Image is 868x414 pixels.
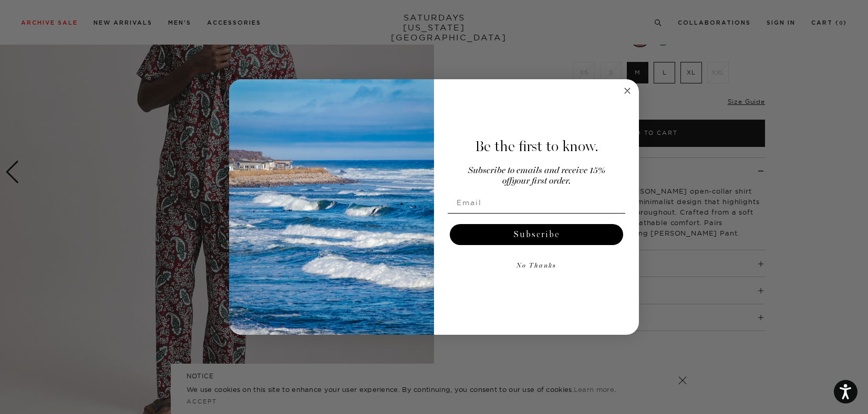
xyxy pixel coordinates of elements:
button: Close dialog [621,84,634,97]
span: Be the first to know. [475,137,598,155]
span: Subscribe to emails and receive 15% [468,166,605,175]
img: 125c788d-000d-4f3e-b05a-1b92b2a23ec9.jpeg [229,79,434,335]
input: Email [448,192,625,213]
button: No Thanks [448,256,625,277]
img: underline [448,213,625,214]
span: your first order. [512,177,571,186]
span: off [502,177,512,186]
button: Subscribe [450,224,623,245]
